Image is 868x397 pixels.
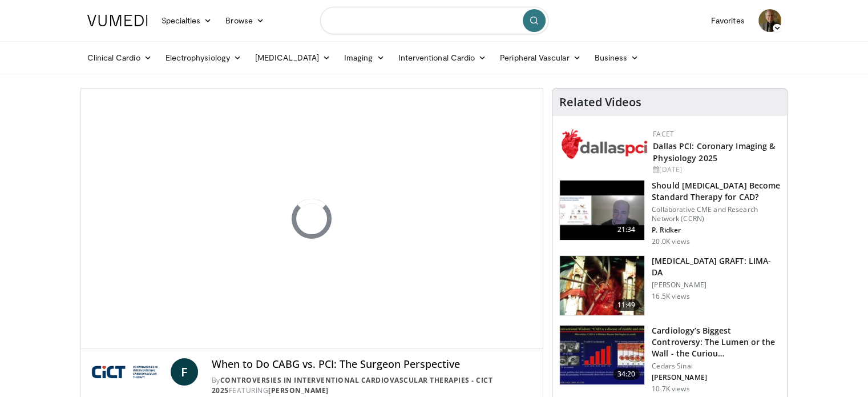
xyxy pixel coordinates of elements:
img: VuMedi Logo [87,15,148,26]
span: 34:20 [613,368,640,380]
h4: Related Videos [559,95,641,109]
a: Specialties [155,9,219,32]
a: Electrophysiology [159,46,248,69]
a: Favorites [704,9,752,32]
h3: Cardiology’s Biggest Controversy: The Lumen or the Wall - the Curiou… [652,325,780,359]
a: [MEDICAL_DATA] [248,46,337,69]
img: Controversies in Interventional Cardiovascular Therapies - CICT 2025 [90,358,166,386]
div: [DATE] [653,165,778,175]
span: 21:34 [613,224,640,235]
video-js: Video Player [81,89,543,349]
p: [PERSON_NAME] [652,373,780,382]
a: Clinical Cardio [80,46,159,69]
p: 10.7K views [652,384,689,394]
a: 34:20 Cardiology’s Biggest Controversy: The Lumen or the Wall - the Curiou… Cedars Sinai [PERSON_... [559,325,780,394]
div: By FEATURING [212,375,534,396]
a: F [171,358,198,386]
h3: [MEDICAL_DATA] GRAFT: LIMA-DA [652,255,780,278]
a: 21:34 Should [MEDICAL_DATA] Become Standard Therapy for CAD? Collaborative CME and Research Netwo... [559,180,780,246]
img: feAgcbrvkPN5ynqH4xMDoxOjA4MTsiGN.150x105_q85_crop-smart_upscale.jpg [560,256,644,315]
a: FACET [653,129,674,139]
img: d453240d-5894-4336-be61-abca2891f366.150x105_q85_crop-smart_upscale.jpg [560,326,644,385]
a: Controversies in Interventional Cardiovascular Therapies - CICT 2025 [212,375,493,395]
img: Avatar [758,9,781,32]
img: eb63832d-2f75-457d-8c1a-bbdc90eb409c.150x105_q85_crop-smart_upscale.jpg [560,181,644,240]
img: 939357b5-304e-4393-95de-08c51a3c5e2a.png.150x105_q85_autocrop_double_scale_upscale_version-0.2.png [562,129,647,159]
p: 16.5K views [652,292,689,301]
a: Peripheral Vascular [493,46,587,69]
a: Dallas PCI: Coronary Imaging & Physiology 2025 [653,141,775,163]
a: Browse [219,9,271,32]
a: [PERSON_NAME] [268,386,329,395]
a: Imaging [337,46,391,69]
p: Cedars Sinai [652,362,780,371]
a: 11:49 [MEDICAL_DATA] GRAFT: LIMA-DA [PERSON_NAME] 16.5K views [559,255,780,316]
input: Search topics, interventions [320,7,548,34]
a: Business [588,46,646,69]
h3: Should [MEDICAL_DATA] Become Standard Therapy for CAD? [652,180,780,203]
p: [PERSON_NAME] [652,280,780,290]
p: Collaborative CME and Research Network (CCRN) [652,205,780,223]
span: 11:49 [613,299,640,311]
p: P. Ridker [652,226,780,235]
p: 20.0K views [652,237,689,246]
a: Interventional Cardio [391,46,494,69]
h4: When to Do CABG vs. PCI: The Surgeon Perspective [212,358,534,371]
